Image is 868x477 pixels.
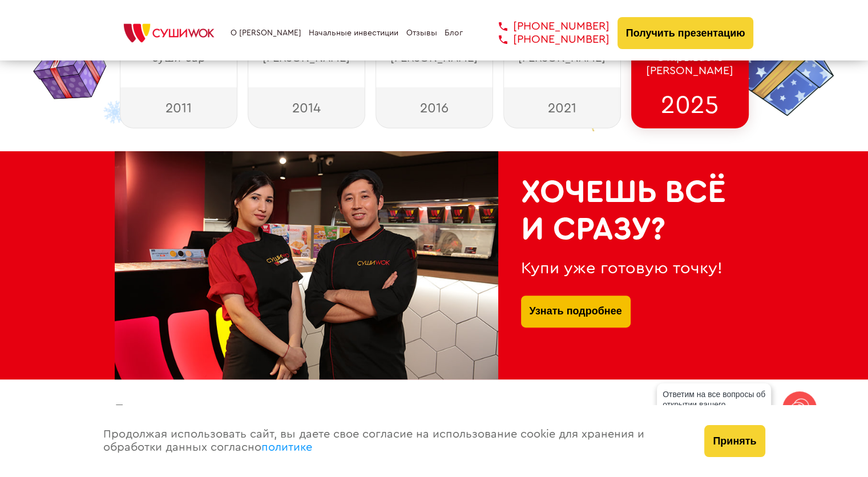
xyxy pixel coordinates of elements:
h2: Хочешь всё и сразу? [521,174,731,248]
button: Получить презентацию [617,17,754,49]
a: Начальные инвестиции [309,29,398,38]
a: О [PERSON_NAME] [231,29,301,38]
a: Узнать подробнее [530,296,622,328]
div: 2011 [120,87,237,128]
a: Блог [445,29,463,38]
span: При инвестициях от 2 900 000 ₽ [115,403,228,432]
div: Продолжая использовать сайт, вы даете свое согласие на использование cookie для хранения и обрабо... [92,405,693,477]
a: Отзывы [406,29,437,38]
button: Принять [704,425,765,457]
div: 2016 [376,87,493,128]
img: СУШИWOK [115,21,223,46]
div: Купи уже готовую точку! [521,259,731,278]
button: Узнать подробнее [521,296,631,328]
span: 4% [608,404,638,427]
span: Открываете [PERSON_NAME] [646,51,733,78]
a: [PHONE_NUMBER] [482,20,609,33]
div: 2014 [248,87,365,128]
a: политике [261,442,312,453]
a: [PHONE_NUMBER] [482,33,609,46]
div: 2025 [631,87,749,128]
div: Ответим на все вопросы об открытии вашего [PERSON_NAME]! [657,383,771,426]
div: 2021 [503,87,621,128]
